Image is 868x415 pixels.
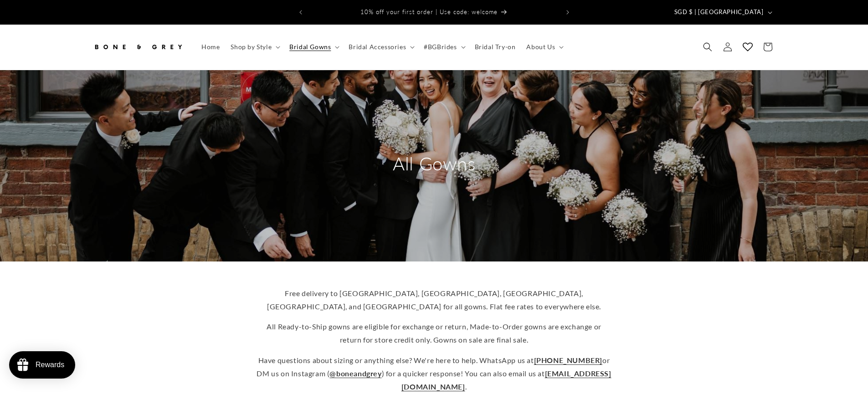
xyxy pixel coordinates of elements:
a: Bone and Grey Bridal [89,34,187,61]
span: Shop by Style [231,43,272,51]
span: 10% off your first order | Use code: welcome [360,8,498,15]
a: [EMAIL_ADDRESS][DOMAIN_NAME] [401,369,611,391]
span: Home [201,43,220,51]
button: Previous announcement [291,4,311,21]
summary: Bridal Gowns [284,37,343,56]
summary: Search [698,37,718,57]
div: Rewards [36,361,64,369]
summary: #BGBrides [418,37,469,56]
a: Home [196,37,225,56]
img: Bone and Grey Bridal [92,37,184,57]
a: @boneandgrey [329,369,381,378]
span: #BGBrides [424,43,457,51]
p: All Ready-to-Ship gowns are eligible for exchange or return, Made-to-Order gowns are exchange or ... [257,320,612,347]
summary: Bridal Accessories [343,37,418,56]
p: Have questions about sizing or anything else? We're here to help. WhatsApp us at or DM us on Inst... [257,354,612,393]
p: Free delivery to [GEOGRAPHIC_DATA], [GEOGRAPHIC_DATA], [GEOGRAPHIC_DATA], [GEOGRAPHIC_DATA], and ... [257,287,612,313]
summary: About Us [521,37,567,56]
span: Bridal Accessories [349,43,406,51]
span: Bridal Try-on [475,43,516,51]
button: Next announcement [558,4,578,21]
span: Bridal Gowns [289,43,331,51]
button: SGD $ | [GEOGRAPHIC_DATA] [669,4,776,21]
a: Bridal Try-on [469,37,521,56]
span: About Us [526,43,555,51]
summary: Shop by Style [225,37,284,56]
span: SGD $ | [GEOGRAPHIC_DATA] [674,8,764,17]
a: [PHONE_NUMBER] [534,356,602,364]
h2: All Gowns [348,152,521,175]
